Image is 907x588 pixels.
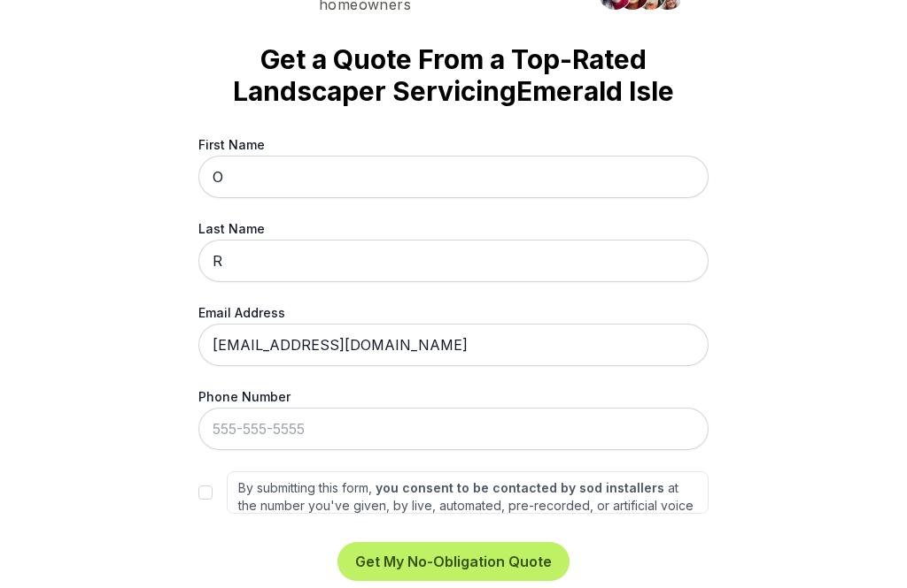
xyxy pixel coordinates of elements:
[376,480,664,495] strong: you consent to be contacted by sod installers
[198,387,709,406] label: Phone Number
[198,408,709,450] input: 555-555-5555
[198,156,709,198] input: First Name
[227,471,709,514] label: By submitting this form, at the number you've given, by live, automated, pre-recorded, or artific...
[337,542,570,581] button: Get My No-Obligation Quote
[198,219,709,238] label: Last Name
[198,303,709,322] label: Email Address
[227,43,680,107] strong: Get a Quote From a Top-Rated Landscaper Servicing Emerald Isle
[198,135,709,154] label: First Name
[198,240,709,282] input: Last Name
[198,324,709,366] input: me@gmail.com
